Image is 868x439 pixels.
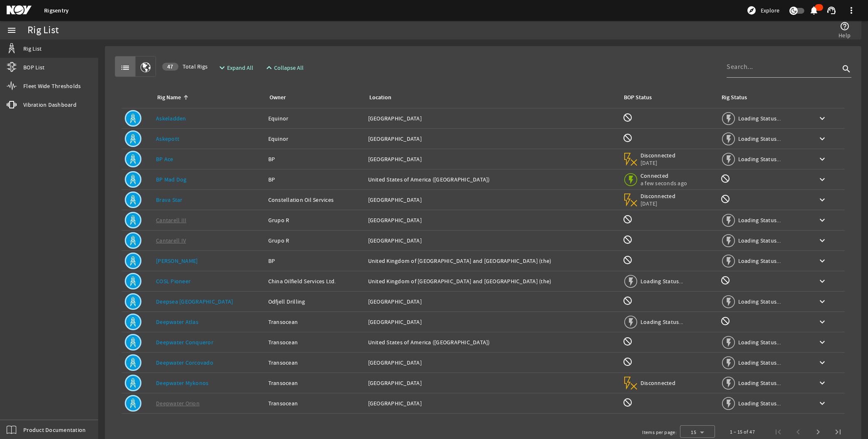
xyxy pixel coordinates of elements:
mat-icon: keyboard_arrow_down [817,337,827,347]
i: search [841,64,851,74]
div: Transocean [268,318,361,326]
div: Grupo R [268,216,361,224]
span: Help [838,31,851,39]
span: Loading Status... [738,216,781,224]
span: Fleet Wide Thresholds [23,82,81,90]
mat-icon: keyboard_arrow_down [817,398,827,408]
div: BP [268,155,361,163]
div: [GEOGRAPHIC_DATA] [368,135,616,143]
mat-icon: BOP Monitoring not available for this rig [623,214,633,224]
a: Deepsea [GEOGRAPHIC_DATA] [156,298,233,305]
div: Equinor [268,135,361,143]
input: Search... [727,62,840,72]
span: Loading Status... [738,115,781,122]
div: Equinor [268,114,361,123]
span: Disconnected [640,379,676,387]
span: Disconnected [640,152,676,159]
span: Loading Status... [640,277,683,285]
span: Loading Status... [738,379,781,387]
div: Rig Status [722,93,747,102]
div: United States of America ([GEOGRAPHIC_DATA]) [368,338,616,346]
div: Transocean [268,358,361,367]
div: Rig List [27,26,59,34]
span: Rig List [23,44,42,53]
a: Deepwater Orion [156,400,200,407]
div: Odfjell Drilling [268,297,361,306]
mat-icon: BOP Monitoring not available for this rig [623,255,633,265]
div: Items per page: [642,428,677,437]
div: [GEOGRAPHIC_DATA] [368,399,616,407]
mat-icon: keyboard_arrow_down [817,195,827,205]
mat-icon: keyboard_arrow_down [817,235,827,245]
span: Loading Status... [738,257,781,265]
mat-icon: notifications [809,5,819,15]
a: Deepwater Mykonos [156,379,208,387]
mat-icon: keyboard_arrow_down [817,174,827,184]
span: Vibration Dashboard [23,101,77,109]
span: [DATE] [640,159,676,167]
div: [GEOGRAPHIC_DATA] [368,216,616,224]
div: United Kingdom of [GEOGRAPHIC_DATA] and [GEOGRAPHIC_DATA] (the) [368,257,616,265]
mat-icon: keyboard_arrow_down [817,256,827,266]
span: Loading Status... [640,318,683,326]
span: Total Rigs [162,62,208,71]
div: [GEOGRAPHIC_DATA] [368,379,616,387]
div: [GEOGRAPHIC_DATA] [368,155,616,163]
div: [GEOGRAPHIC_DATA] [368,196,616,204]
span: Disconnected [640,192,676,200]
button: Explore [743,4,783,17]
div: [GEOGRAPHIC_DATA] [368,318,616,326]
a: Brava Star [156,196,183,204]
a: Askepott [156,135,179,142]
div: Transocean [268,399,361,407]
mat-icon: vibration [7,100,17,110]
div: China Oilfield Services Ltd. [268,277,361,285]
div: Rig Name [157,93,181,102]
mat-icon: keyboard_arrow_down [817,134,827,144]
span: Loading Status... [738,135,781,142]
span: Expand All [227,64,253,72]
mat-icon: Rig Monitoring not available for this rig [720,316,730,326]
mat-icon: BOP Monitoring not available for this rig [623,113,633,123]
mat-icon: keyboard_arrow_down [817,276,827,286]
div: [GEOGRAPHIC_DATA] [368,114,616,123]
mat-icon: expand_more [217,63,224,73]
div: Owner [268,93,358,102]
button: Collapse All [261,60,307,75]
mat-icon: BOP Monitoring not available for this rig [623,296,633,306]
button: more_vert [841,0,861,20]
span: Loading Status... [738,338,781,346]
span: Loading Status... [738,155,781,163]
a: Deepwater Conqueror [156,338,213,346]
div: Location [369,93,391,102]
a: Askeladden [156,115,186,122]
span: [DATE] [640,200,676,207]
a: BP Mad Dog [156,176,187,183]
div: Transocean [268,379,361,387]
a: [PERSON_NAME] [156,257,198,265]
div: BP [268,175,361,184]
mat-icon: help_outline [840,21,850,31]
span: Loading Status... [738,359,781,366]
mat-icon: Rig Monitoring not available for this rig [720,194,730,204]
mat-icon: list [120,63,130,73]
mat-icon: explore [747,5,757,15]
mat-icon: keyboard_arrow_down [817,378,827,388]
div: [GEOGRAPHIC_DATA] [368,236,616,245]
div: 1 – 15 of 47 [730,428,755,436]
div: BP [268,257,361,265]
button: Expand All [214,60,257,75]
mat-icon: BOP Monitoring not available for this rig [623,133,633,143]
div: Grupo R [268,236,361,245]
mat-icon: expand_less [264,63,271,73]
mat-icon: BOP Monitoring not available for this rig [623,235,633,245]
a: BP Ace [156,155,173,163]
mat-icon: keyboard_arrow_down [817,317,827,327]
mat-icon: keyboard_arrow_down [817,113,827,123]
div: Rig Name [156,93,258,102]
mat-icon: keyboard_arrow_down [817,215,827,225]
div: Location [368,93,613,102]
mat-icon: keyboard_arrow_down [817,358,827,368]
mat-icon: BOP Monitoring not available for this rig [623,336,633,346]
span: Loading Status... [738,298,781,305]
